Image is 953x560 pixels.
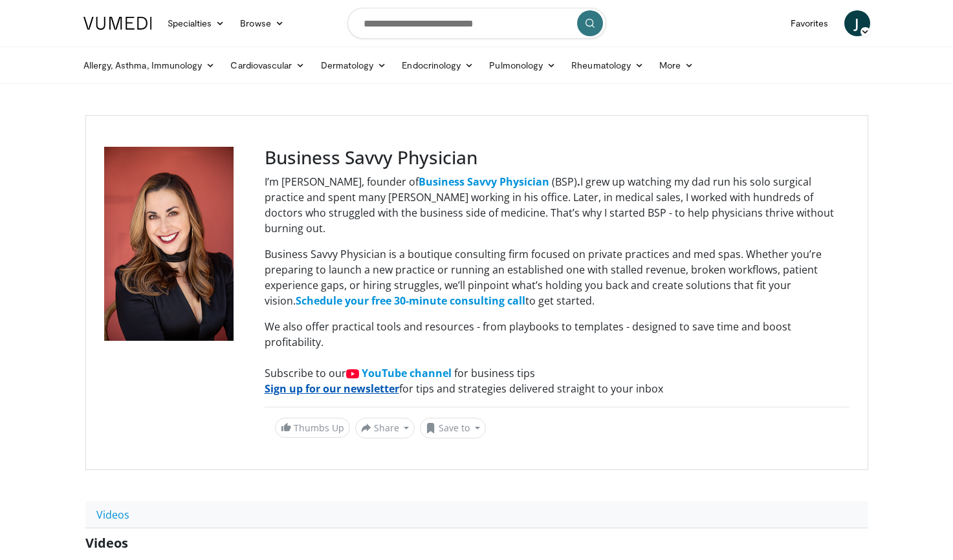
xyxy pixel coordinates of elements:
[21,21,31,31] img: logo_orange.svg
[143,76,218,85] div: Keywords by Traffic
[21,34,31,44] img: website_grey.svg
[564,52,652,78] a: Rheumatology
[355,418,415,438] button: Share
[49,76,116,85] div: Domain Overview
[275,418,350,438] a: Thumbs Up
[223,52,312,78] a: Cardiovascular
[347,8,606,39] input: Search topics, interventions
[265,382,399,396] a: Sign up for our newsletter
[313,52,395,78] a: Dermatology
[265,174,849,236] p: I’m [PERSON_NAME], founder of (BSP) I grew up watching my dad run his solo surgical practice and ...
[394,52,481,78] a: Endocrinology
[36,21,63,31] div: v 4.0.25
[265,147,849,169] h3: Business Savvy Physician
[419,175,549,189] a: Business Savvy Physician
[85,501,140,528] a: Videos
[265,319,849,396] p: We also offer practical tools and resources - from playbooks to templates - designed to save time...
[34,34,142,44] div: Domain: [DOMAIN_NAME]
[76,52,223,78] a: Allergy, Asthma, Immunology
[783,10,837,36] a: Favorites
[481,52,564,78] a: Pulmonology
[652,52,701,78] a: More
[265,246,849,308] p: Business Savvy Physician is a boutique consulting firm focused on private practices and med spas....
[844,10,870,36] a: J
[420,418,486,438] button: Save to
[232,10,292,36] a: Browse
[362,366,452,380] a: YouTube channel
[160,10,233,36] a: Specialties
[129,75,139,85] img: tab_keywords_by_traffic_grey.svg
[577,175,580,189] strong: .
[35,75,45,85] img: tab_domain_overview_orange.svg
[83,17,152,30] img: VuMedi Logo
[85,534,128,552] span: Videos
[296,294,525,308] a: Schedule your free 30-minute consulting call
